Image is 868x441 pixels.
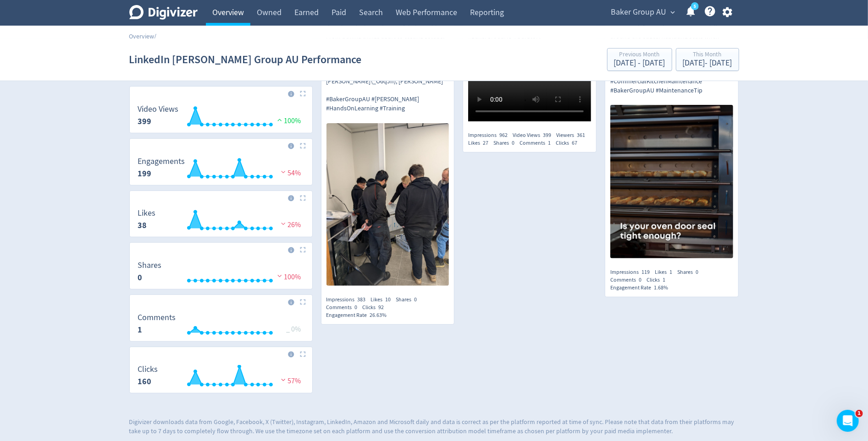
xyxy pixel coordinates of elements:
[133,209,309,233] svg: Likes 38
[300,247,306,253] img: Placeholder
[415,296,417,303] span: 0
[279,376,301,386] span: 57%
[379,304,384,311] span: 92
[499,131,508,139] span: 962
[133,365,309,389] svg: Clicks 160
[639,276,641,283] span: 0
[129,32,155,40] a: Overview
[287,325,301,334] span: _ 0%
[326,296,371,304] div: Impressions
[691,2,699,10] a: 5
[138,312,176,323] dt: Comments
[279,169,288,175] img: negative-performance.svg
[279,220,301,229] span: 26%
[611,5,667,20] span: Baker Group AU
[300,351,306,357] img: Placeholder
[138,376,152,387] strong: 160
[693,3,696,10] text: 5
[363,304,389,311] div: Clicks
[468,131,513,139] div: Impressions
[654,284,668,291] span: 1.68%
[370,311,387,319] span: 26.63%
[610,276,647,284] div: Comments
[520,139,556,147] div: Comments
[275,116,301,125] span: 100%
[468,139,493,147] div: Likes
[129,418,739,436] p: Digivizer downloads data from Google, Facebook, X (Twitter), Instagram, LinkedIn, Amazon and Micr...
[386,296,391,303] span: 10
[676,48,739,71] button: This Month[DATE]- [DATE]
[275,116,284,123] img: positive-performance.svg
[326,123,449,286] img: https://media.cf.digivizer.com/images/linkedin-137139445-urn:li:ugcPost:7371029664720408576-1789e...
[275,272,284,279] img: negative-performance.svg
[300,299,306,305] img: Placeholder
[610,105,733,258] img: https://media.cf.digivizer.com/images/linkedin-137139445-urn:li:share:7368151062639222784-599582a...
[133,157,309,181] svg: Engagements 199
[607,48,672,71] button: Previous Month[DATE] - [DATE]
[610,284,673,292] div: Engagement Rate
[279,169,301,178] span: 54%
[483,139,488,147] span: 27
[572,139,577,147] span: 67
[837,410,859,432] iframe: Intercom live chat
[138,220,147,231] strong: 38
[133,261,309,285] svg: Shares 0
[138,208,156,218] dt: Likes
[138,272,143,283] strong: 0
[138,104,179,114] dt: Video Views
[133,313,309,338] svg: Comments 1
[641,268,650,276] span: 119
[663,276,665,283] span: 1
[614,59,665,67] div: [DATE] - [DATE]
[138,260,162,271] dt: Shares
[543,131,551,139] span: 399
[300,91,306,97] img: Placeholder
[548,139,551,147] span: 1
[300,143,306,149] img: Placeholder
[279,220,288,227] img: negative-performance.svg
[493,139,520,147] div: Shares
[396,296,422,304] div: Shares
[129,45,362,74] h1: LinkedIn [PERSON_NAME] Group AU Performance
[669,8,677,16] span: expand_more
[275,272,301,282] span: 100%
[556,131,590,139] div: Viewers
[556,139,582,147] div: Clicks
[577,131,585,139] span: 361
[138,324,143,335] strong: 1
[138,168,152,179] strong: 199
[669,268,672,276] span: 1
[677,268,703,276] div: Shares
[326,304,363,311] div: Comments
[138,364,158,375] dt: Clicks
[371,296,396,304] div: Likes
[326,311,392,319] div: Engagement Rate
[133,105,309,129] svg: Video Views 399
[138,116,152,127] strong: 399
[358,296,366,303] span: 383
[610,268,655,276] div: Impressions
[683,51,732,59] div: This Month
[647,276,670,284] div: Clicks
[138,156,185,167] dt: Engagements
[155,32,157,40] span: /
[614,51,665,59] div: Previous Month
[856,410,863,417] span: 1
[655,268,677,276] div: Likes
[513,131,556,139] div: Video Views
[279,376,288,383] img: negative-performance.svg
[355,304,358,311] span: 0
[696,268,698,276] span: 0
[512,139,514,147] span: 0
[608,5,678,20] button: Baker Group AU
[300,195,306,201] img: Placeholder
[683,59,732,67] div: [DATE] - [DATE]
